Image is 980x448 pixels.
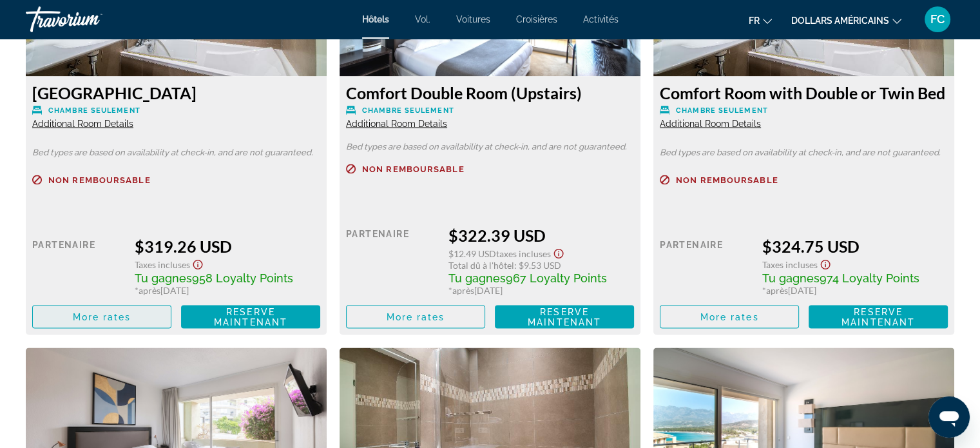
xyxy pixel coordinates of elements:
[48,175,151,184] span: Non remboursable
[448,259,514,270] span: Total dû à l'hôtel
[26,3,155,36] a: Travorium
[448,284,634,295] div: * [DATE]
[415,14,430,24] a: Vol.
[448,259,634,270] div: : $9.53 USD
[362,14,389,24] a: Hôtels
[190,255,206,270] button: Show Taxes and Fees disclaimer
[506,271,607,284] span: 967 Loyalty Points
[660,305,799,328] button: More rates
[448,225,634,244] div: $322.39 USD
[820,271,919,284] span: 974 Loyalty Points
[135,236,320,255] div: $319.26 USD
[762,236,948,255] div: $324.75 USD
[551,244,566,259] button: Show Taxes and Fees disclaimer
[48,106,140,114] span: Chambre seulement
[809,305,948,328] button: Reserve maintenant
[928,396,970,438] iframe: Bouton de lancement de la fenêtre de messagerie
[660,83,948,102] h3: Comfort Room with Double or Twin Bed
[346,225,439,295] div: Partenaire
[139,284,160,295] span: après
[495,305,634,328] button: Reserve maintenant
[516,14,557,24] a: Croisières
[762,284,948,295] div: * [DATE]
[362,106,454,114] span: Chambre seulement
[346,83,634,102] h3: Comfort Double Room (Upstairs)
[32,83,320,102] h3: [GEOGRAPHIC_DATA]
[921,6,954,33] button: Menu utilisateur
[791,11,901,30] button: Changer de devise
[528,306,601,327] span: Reserve maintenant
[766,284,788,295] span: après
[192,271,293,284] span: 958 Loyalty Points
[841,306,915,327] span: Reserve maintenant
[32,305,171,328] button: More rates
[762,258,818,269] span: Taxes incluses
[32,118,133,128] span: Additional Room Details
[456,14,490,24] a: Voitures
[135,258,190,269] span: Taxes incluses
[930,12,945,26] font: FC
[346,118,447,128] span: Additional Room Details
[32,236,125,295] div: Partenaire
[583,14,619,24] a: Activités
[676,175,778,184] span: Non remboursable
[700,311,759,322] span: More rates
[362,164,465,173] span: Non remboursable
[660,148,948,157] p: Bed types are based on availability at check-in, and are not guaranteed.
[135,284,320,295] div: * [DATE]
[448,271,506,284] span: Tu gagnes
[791,15,889,26] font: dollars américains
[676,106,768,114] span: Chambre seulement
[818,255,833,270] button: Show Taxes and Fees disclaimer
[749,15,760,26] font: fr
[749,11,772,30] button: Changer de langue
[448,248,496,258] span: $12.49 USD
[452,284,474,295] span: après
[660,118,761,128] span: Additional Room Details
[660,236,753,295] div: Partenaire
[32,148,320,157] p: Bed types are based on availability at check-in, and are not guaranteed.
[73,311,131,322] span: More rates
[181,305,320,328] button: Reserve maintenant
[762,271,820,284] span: Tu gagnes
[214,306,287,327] span: Reserve maintenant
[387,311,445,322] span: More rates
[346,142,634,151] p: Bed types are based on availability at check-in, and are not guaranteed.
[496,248,551,258] span: Taxes incluses
[135,271,192,284] span: Tu gagnes
[346,305,485,328] button: More rates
